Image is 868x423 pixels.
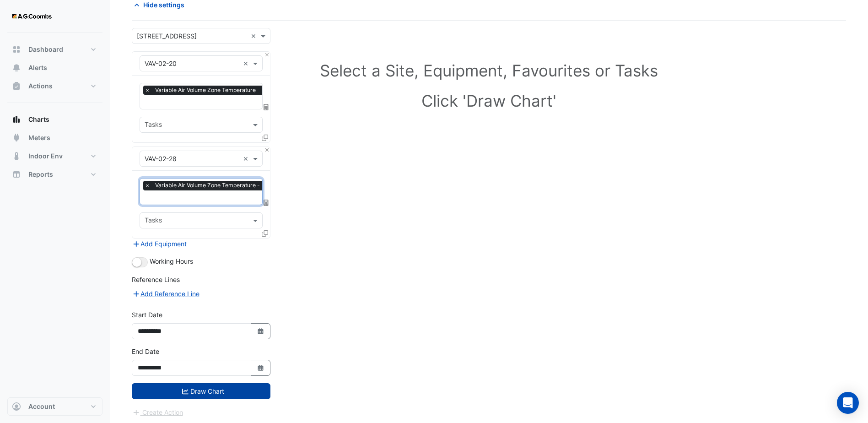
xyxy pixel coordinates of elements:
app-icon: Dashboard [12,45,21,54]
button: Indoor Env [7,147,102,165]
span: Meters [28,133,50,142]
button: Meters [7,129,102,147]
span: Clone Favourites and Tasks from this Equipment to other Equipment [262,229,268,237]
fa-icon: Select Date [257,364,265,372]
button: Add Equipment [132,239,187,249]
app-icon: Charts [12,115,21,124]
button: Dashboard [7,40,102,59]
span: Clear [251,31,259,41]
app-escalated-ticket-create-button: Please draw the charts first [132,407,183,415]
h1: Click 'Draw Chart' [152,91,826,110]
button: Close [264,52,270,58]
span: Actions [28,81,53,91]
span: Clear [243,59,251,68]
label: End Date [132,347,159,356]
label: Reference Lines [132,275,180,284]
button: Actions [7,77,102,95]
label: Start Date [132,310,162,320]
span: Charts [28,115,49,124]
span: Choose Function [262,103,270,111]
span: Clear [243,154,251,163]
app-icon: Actions [12,81,21,91]
button: Account [7,397,102,416]
span: × [143,86,151,95]
button: Close [264,147,270,153]
div: Tasks [143,119,162,131]
button: Charts [7,110,102,129]
span: Indoor Env [28,152,63,161]
button: Reports [7,165,102,184]
app-icon: Indoor Env [12,152,21,161]
span: Variable Air Volume Zone Temperature - L02, VAV-02-28-01 [153,181,314,190]
fa-icon: Select Date [257,327,265,335]
app-icon: Meters [12,133,21,142]
span: Account [28,402,55,411]
button: Draw Chart [132,383,270,399]
span: Working Hours [150,257,193,265]
span: Dashboard [28,45,63,54]
button: Add Reference Line [132,288,200,299]
h1: Select a Site, Equipment, Favourites or Tasks [152,61,826,80]
span: Variable Air Volume Zone Temperature - L02, VAV-02-20-01 [153,86,314,95]
div: Tasks [143,215,162,227]
app-icon: Reports [12,170,21,179]
div: Open Intercom Messenger [837,392,859,414]
span: Reports [28,170,53,179]
span: × [143,181,151,190]
img: Company Logo [11,7,52,26]
span: Choose Function [262,199,270,206]
button: Alerts [7,59,102,77]
span: Clone Favourites and Tasks from this Equipment to other Equipment [262,134,268,141]
app-icon: Alerts [12,63,21,72]
span: Alerts [28,63,47,72]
